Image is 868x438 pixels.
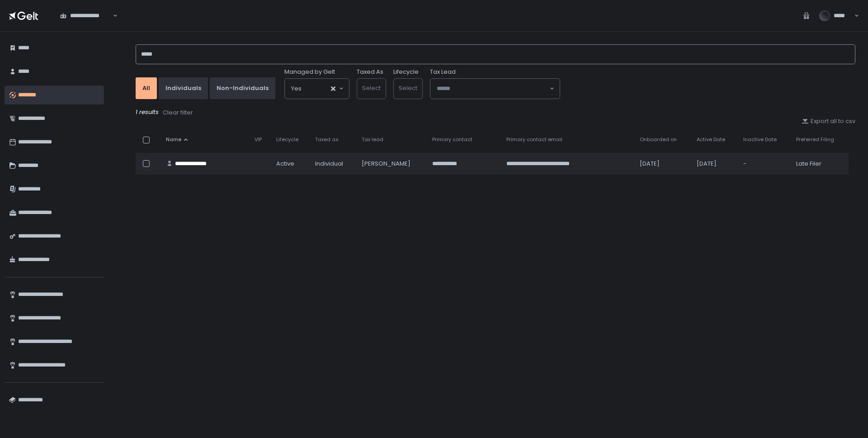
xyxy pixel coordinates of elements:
div: [DATE] [640,160,686,168]
span: Tax Lead [430,68,456,76]
button: Clear Selected [331,86,335,91]
div: Late Filer [796,160,843,168]
div: Individual [315,160,350,168]
div: [PERSON_NAME] [362,160,422,168]
button: All [136,77,157,99]
div: All [142,84,150,92]
button: Export all to csv [802,117,855,125]
div: Search for option [285,79,349,99]
span: Managed by Gelt [284,68,335,76]
span: Preferred Filing [796,136,834,143]
span: Taxed as [315,136,339,143]
div: Search for option [54,6,118,25]
span: Select [399,84,417,92]
span: active [276,160,294,168]
button: Non-Individuals [210,77,275,99]
button: Individuals [159,77,208,99]
label: Lifecycle [393,68,419,76]
span: VIP [255,136,262,143]
label: Taxed As [357,68,383,76]
input: Search for option [112,11,112,20]
span: Primary contact [432,136,472,143]
span: Lifecycle [276,136,298,143]
div: - [743,160,785,168]
input: Search for option [437,84,549,93]
div: [DATE] [697,160,732,168]
div: Non-Individuals [217,84,269,92]
span: Active Date [697,136,725,143]
button: Clear filter [162,108,193,117]
span: Primary contact email [506,136,562,143]
span: Tax lead [362,136,383,143]
span: Onboarded on [640,136,677,143]
input: Search for option [302,84,330,93]
span: Name [166,136,181,143]
div: Individuals [165,84,201,92]
div: Clear filter [163,109,193,117]
div: Search for option [430,79,560,99]
span: Yes [291,84,302,93]
span: Inactive Date [743,136,777,143]
span: Select [362,84,381,92]
div: 1 results [136,108,855,117]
